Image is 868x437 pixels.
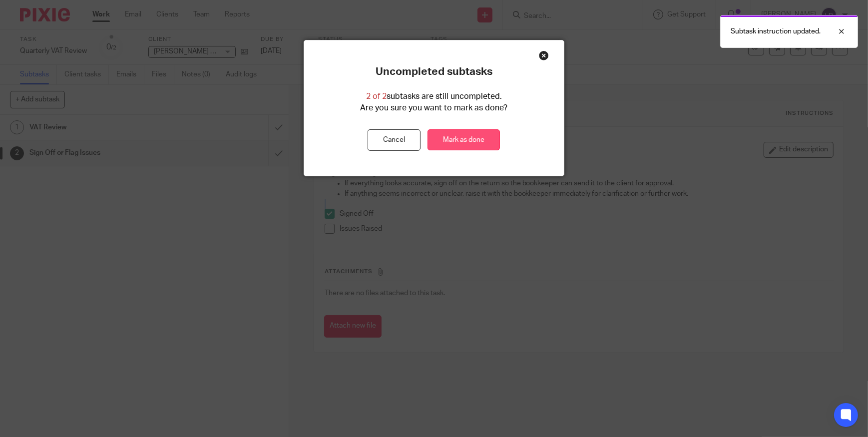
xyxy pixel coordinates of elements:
p: Subtask instruction updated. [731,26,821,36]
p: Are you sure you want to mark as done? [360,102,507,114]
button: Cancel [368,129,421,151]
span: 2 of 2 [366,92,387,100]
div: Close this dialog window [539,50,549,60]
p: Uncompleted subtasks [376,65,492,78]
p: subtasks are still uncompleted. [366,91,502,102]
a: Mark as done [428,129,500,151]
